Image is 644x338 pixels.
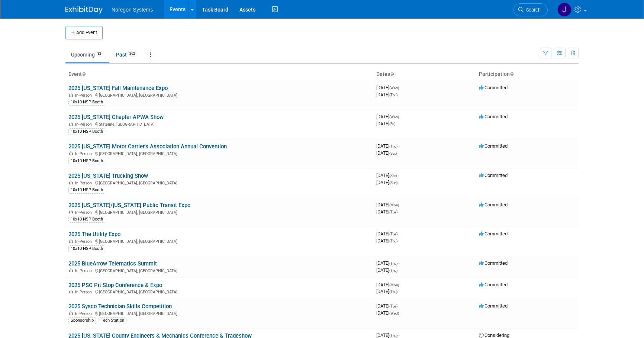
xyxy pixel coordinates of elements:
[68,158,105,164] div: 10x10 NSP Booth
[68,143,227,150] a: 2025 [US_STATE] Motor Carrier's Association Annual Convention
[389,268,397,273] span: (Thu)
[68,180,370,186] div: [GEOGRAPHIC_DATA], [GEOGRAPHIC_DATA]
[389,122,395,126] span: (Fri)
[479,85,508,90] span: Committed
[376,92,397,97] span: [DATE]
[110,48,143,62] a: Past262
[389,290,397,294] span: (Thu)
[95,51,103,57] span: 32
[82,71,86,77] a: Sort by Event Name
[68,289,370,294] div: [GEOGRAPHIC_DATA], [GEOGRAPHIC_DATA]
[376,202,401,207] span: [DATE]
[68,187,105,193] div: 10x10 NSP Booth
[389,304,397,308] span: (Tue)
[524,7,541,13] span: Search
[75,311,94,316] span: In-Person
[376,267,397,273] span: [DATE]
[400,282,401,287] span: -
[479,231,508,236] span: Committed
[399,231,400,236] span: -
[68,121,370,127] div: Stateline, [GEOGRAPHIC_DATA]
[400,114,401,119] span: -
[389,203,399,207] span: (Mon)
[389,232,397,236] span: (Tue)
[75,290,94,294] span: In-Person
[69,181,73,184] img: In-Person Event
[68,310,370,316] div: [GEOGRAPHIC_DATA], [GEOGRAPHIC_DATA]
[376,150,397,156] span: [DATE]
[376,121,395,126] span: [DATE]
[376,173,399,178] span: [DATE]
[69,122,73,126] img: In-Person Event
[479,202,508,207] span: Committed
[399,332,400,338] span: -
[376,143,400,149] span: [DATE]
[75,93,94,98] span: In-Person
[68,231,120,238] a: 2025 The Utility Expo
[65,26,103,39] button: Add Event
[479,303,508,309] span: Committed
[68,303,172,310] a: 2025 Sysco Technician Skills Competition
[65,68,373,81] th: Event
[127,51,137,57] span: 262
[68,216,105,223] div: 10x10 NSP Booth
[75,268,94,273] span: In-Person
[68,99,105,106] div: 10x10 NSP Booth
[75,181,94,186] span: In-Person
[69,268,73,272] img: In-Person Event
[75,239,94,244] span: In-Person
[68,317,96,324] div: Sponsorship
[68,150,370,156] div: [GEOGRAPHIC_DATA], [GEOGRAPHIC_DATA]
[69,93,73,97] img: In-Person Event
[99,317,126,324] div: Tech Station
[68,114,164,120] a: 2025 [US_STATE] Chapter APWA Show
[399,260,400,266] span: -
[68,267,370,273] div: [GEOGRAPHIC_DATA], [GEOGRAPHIC_DATA]
[68,282,162,289] a: 2025 PSC Pit Stop Conference & Expo
[398,173,399,178] span: -
[68,128,105,135] div: 10x10 NSP Booth
[376,114,401,119] span: [DATE]
[400,85,401,90] span: -
[389,261,397,265] span: (Thu)
[69,311,73,315] img: In-Person Event
[373,68,476,81] th: Dates
[389,115,399,119] span: (Wed)
[376,282,401,287] span: [DATE]
[389,86,399,90] span: (Wed)
[400,202,401,207] span: -
[69,210,73,214] img: In-Person Event
[69,239,73,243] img: In-Person Event
[112,7,153,13] span: Noregon Systems
[389,93,397,97] span: (Thu)
[75,210,94,215] span: In-Person
[389,283,399,287] span: (Mon)
[399,303,400,309] span: -
[479,332,509,338] span: Considering
[376,260,400,266] span: [DATE]
[389,210,397,214] span: (Tue)
[389,151,397,155] span: (Sat)
[68,92,370,98] div: [GEOGRAPHIC_DATA], [GEOGRAPHIC_DATA]
[376,180,397,185] span: [DATE]
[399,143,400,149] span: -
[68,85,168,91] a: 2025 [US_STATE] Fall Maintenance Expo
[510,71,513,77] a: Sort by Participation Type
[557,3,571,17] img: Johana Gil
[376,231,400,236] span: [DATE]
[65,6,103,14] img: ExhibitDay
[389,181,397,185] span: (Sun)
[68,173,148,179] a: 2025 [US_STATE] Trucking Show
[376,238,397,244] span: [DATE]
[376,85,401,90] span: [DATE]
[376,209,397,215] span: [DATE]
[68,260,157,267] a: 2025 BlueArrow Telematics Summit
[479,114,508,119] span: Committed
[376,303,400,309] span: [DATE]
[390,71,394,77] a: Sort by Start Date
[479,143,508,149] span: Committed
[68,245,105,252] div: 10x10 NSP Booth
[376,332,400,338] span: [DATE]
[68,238,370,244] div: [GEOGRAPHIC_DATA], [GEOGRAPHIC_DATA]
[75,122,94,127] span: In-Person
